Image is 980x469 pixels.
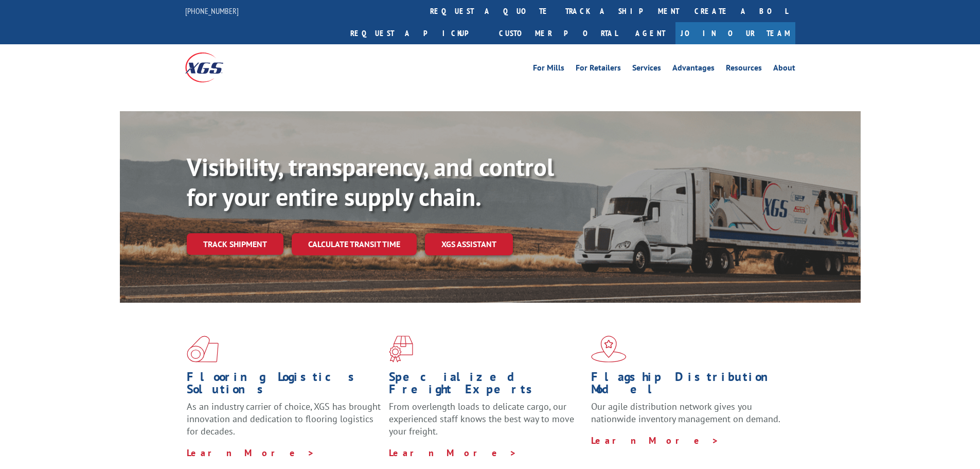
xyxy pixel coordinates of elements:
[726,64,762,75] a: Resources
[187,371,381,401] h1: Flooring Logistics Solutions
[591,371,786,401] h1: Flagship Distribution Model
[625,22,675,44] a: Agent
[591,401,780,425] span: Our agile distribution network gives you nationwide inventory management on demand.
[591,435,719,446] a: Learn More >
[389,401,583,446] p: From overlength loads to delicate cargo, our experienced staff knows the best way to move your fr...
[185,6,239,16] a: [PHONE_NUMBER]
[187,447,315,459] a: Learn More >
[187,401,381,437] span: As an industry carrier of choice, XGS has brought innovation and dedication to flooring logistics...
[533,64,564,75] a: For Mills
[187,233,283,255] a: Track shipment
[343,22,491,44] a: Request a pickup
[591,336,627,362] img: xgs-icon-flagship-distribution-model-red
[576,64,621,75] a: For Retailers
[389,447,517,459] a: Learn More >
[187,151,554,213] b: Visibility, transparency, and control for your entire supply chain.
[491,22,625,44] a: Customer Portal
[425,233,513,255] a: XGS ASSISTANT
[675,22,795,44] a: Join Our Team
[292,233,417,255] a: Calculate transit time
[187,336,219,362] img: xgs-icon-total-supply-chain-intelligence-red
[773,64,795,75] a: About
[389,371,583,401] h1: Specialized Freight Experts
[389,336,413,362] img: xgs-icon-focused-on-flooring-red
[672,64,715,75] a: Advantages
[632,64,661,75] a: Services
